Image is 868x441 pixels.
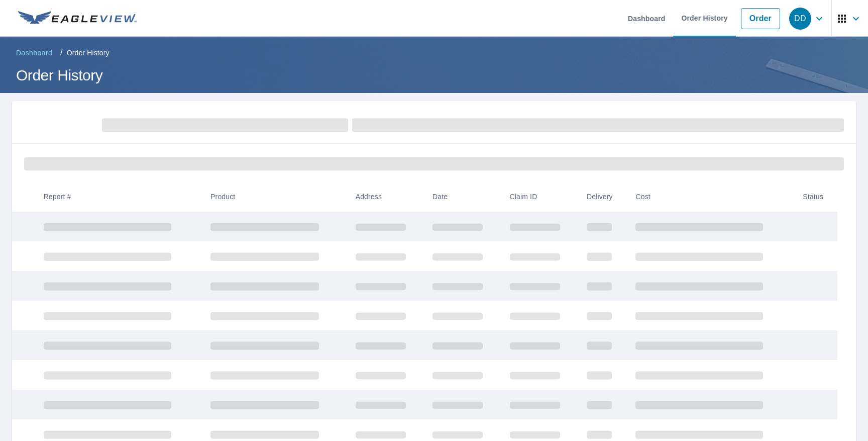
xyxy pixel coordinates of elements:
[424,182,501,212] th: Date
[502,182,579,212] th: Claim ID
[36,182,203,212] th: Report #
[348,182,424,212] th: Address
[795,182,837,212] th: Status
[60,47,63,59] li: /
[12,45,856,61] nav: breadcrumb
[67,48,110,58] p: Order History
[16,48,52,58] span: Dashboard
[789,8,811,30] div: DD
[627,182,795,212] th: Cost
[12,45,56,61] a: Dashboard
[579,182,627,212] th: Delivery
[18,11,137,26] img: EV Logo
[12,65,856,85] h1: Order History
[741,8,780,29] a: Order
[202,182,348,212] th: Product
